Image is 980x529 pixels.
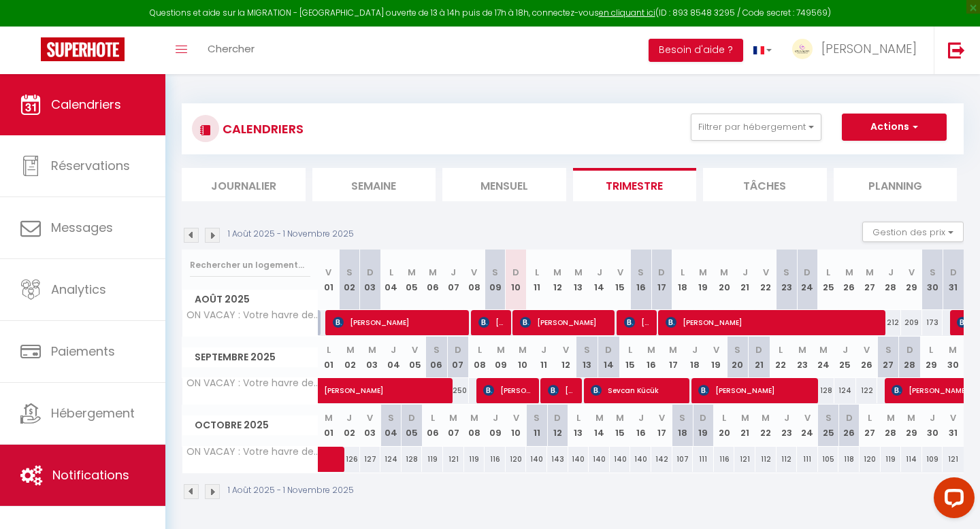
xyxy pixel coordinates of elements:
[669,343,677,356] abbr: M
[312,168,436,201] li: Semaine
[777,405,798,446] th: 23
[412,343,418,356] abbr: V
[426,337,448,378] th: 06
[783,266,789,279] abbr: S
[838,405,860,446] th: 26
[649,39,743,62] button: Besoin d'aide ?
[506,250,527,310] th: 10
[51,343,115,360] span: Paiements
[755,250,777,310] th: 22
[693,405,714,446] th: 19
[943,250,964,310] th: 31
[485,405,506,446] th: 09
[843,343,848,356] abbr: J
[584,343,590,356] abbr: S
[658,266,665,279] abbr: D
[651,250,672,310] th: 17
[534,337,555,378] th: 11
[734,405,755,446] th: 21
[597,266,602,279] abbr: J
[367,266,374,279] abbr: D
[591,377,682,403] span: Sevcan Kücük
[813,378,835,403] div: 128
[616,411,624,424] abbr: M
[469,337,491,378] th: 08
[899,337,921,378] th: 28
[659,411,665,424] abbr: V
[856,378,878,403] div: 122
[819,343,828,356] abbr: M
[782,27,934,74] a: ... [PERSON_NAME]
[797,447,818,472] div: 111
[834,337,856,378] th: 25
[930,266,936,279] abbr: S
[714,447,735,472] div: 116
[922,405,943,446] th: 30
[901,310,922,335] div: 209
[749,337,770,378] th: 21
[922,250,943,310] th: 30
[391,343,396,356] abbr: J
[535,266,539,279] abbr: L
[576,411,581,424] abbr: L
[909,266,915,279] abbr: V
[619,337,641,378] th: 15
[714,405,735,446] th: 20
[638,411,644,424] abbr: J
[51,96,121,113] span: Calendriers
[318,250,340,310] th: 01
[826,266,830,279] abbr: L
[360,250,381,310] th: 03
[693,447,714,472] div: 111
[881,310,902,335] div: 212
[520,309,611,335] span: [PERSON_NAME]
[692,343,698,356] abbr: J
[184,378,321,388] span: ON VACAY : Votre havre de paix
[408,266,416,279] abbr: M
[190,253,310,277] input: Rechercher un logement...
[842,114,947,141] button: Actions
[610,250,631,310] th: 15
[464,250,485,310] th: 08
[777,447,798,472] div: 112
[51,219,113,236] span: Messages
[714,250,735,310] th: 20
[845,266,853,279] abbr: M
[52,466,129,483] span: Notifications
[727,337,749,378] th: 20
[361,337,383,378] th: 03
[443,250,464,310] th: 07
[318,337,340,378] th: 01
[464,405,485,446] th: 08
[197,27,265,74] a: Chercher
[784,411,789,424] abbr: J
[734,250,755,310] th: 21
[755,405,777,446] th: 22
[228,228,354,241] p: 1 Août 2025 - 1 Novembre 2025
[813,337,835,378] th: 24
[763,266,769,279] abbr: V
[449,411,457,424] abbr: M
[930,411,935,424] abbr: J
[860,447,881,472] div: 120
[838,250,860,310] th: 26
[950,411,956,424] abbr: V
[553,266,561,279] abbr: M
[651,447,672,472] div: 142
[51,157,130,174] span: Réservations
[325,411,333,424] abbr: M
[705,337,727,378] th: 19
[610,447,631,472] div: 140
[492,266,498,279] abbr: S
[51,405,135,422] span: Hébergement
[617,266,623,279] abbr: V
[598,337,619,378] th: 14
[208,41,255,56] span: Chercher
[443,447,464,472] div: 121
[464,447,485,472] div: 119
[700,411,706,424] abbr: D
[720,266,728,279] abbr: M
[485,250,506,310] th: 09
[679,411,685,424] abbr: S
[862,222,964,242] button: Gestion des prix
